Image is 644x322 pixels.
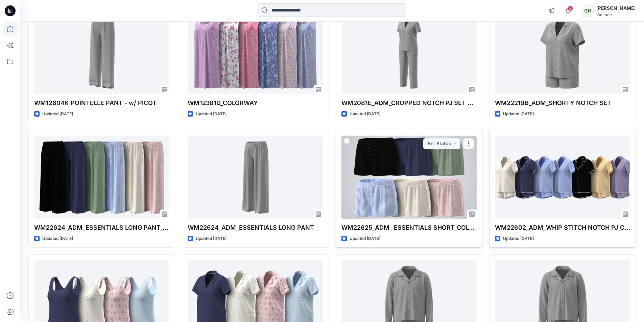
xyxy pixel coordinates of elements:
p: Updated [DATE] [42,235,73,242]
a: WM22602_ADM_WHIP STITCH NOTCH PJ_COLORWAY [495,135,630,219]
p: WM12604K POINTELLE PANT - w/ PICOT [34,98,169,108]
p: Updated [DATE] [196,110,226,118]
p: Updated [DATE] [42,110,73,118]
p: Updated [DATE] [503,235,534,242]
a: WM12381D_COLORWAY [188,11,323,94]
div: Walmart [596,12,636,17]
p: WM22602_ADM_WHIP STITCH NOTCH PJ_COLORWAY [495,223,630,232]
p: Updated [DATE] [196,235,226,242]
p: WM12381D_COLORWAY [188,98,323,108]
a: WM22624_ADM_ESSENTIALS LONG PANT_COLORWAY [34,135,169,219]
p: Updated [DATE] [350,235,380,242]
div: [PERSON_NAME] [596,4,636,12]
p: Updated [DATE] [503,110,534,118]
p: Updated [DATE] [350,110,380,118]
p: WM22624_ADM_ESSENTIALS LONG PANT [188,223,323,232]
a: WM12604K POINTELLE PANT - w/ PICOT [34,11,169,94]
p: WM2081E_ADM_CROPPED NOTCH PJ SET WITH STRAIGHT HEM TOP [341,98,477,108]
p: WM22219B_ADM_SHORTY NOTCH SET [495,98,630,108]
p: WM22625_ADM_ ESSENTIALS SHORT_COLORWAY [341,223,477,232]
a: WM22624_ADM_ESSENTIALS LONG PANT [188,135,323,219]
a: WM22219B_ADM_SHORTY NOTCH SET [495,11,630,94]
div: GH [581,5,594,17]
a: WM22625_ADM_ ESSENTIALS SHORT_COLORWAY [341,135,477,219]
a: WM2081E_ADM_CROPPED NOTCH PJ SET WITH STRAIGHT HEM TOP [341,11,477,94]
p: WM22624_ADM_ESSENTIALS LONG PANT_COLORWAY [34,223,169,232]
span: 2 [568,6,573,11]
